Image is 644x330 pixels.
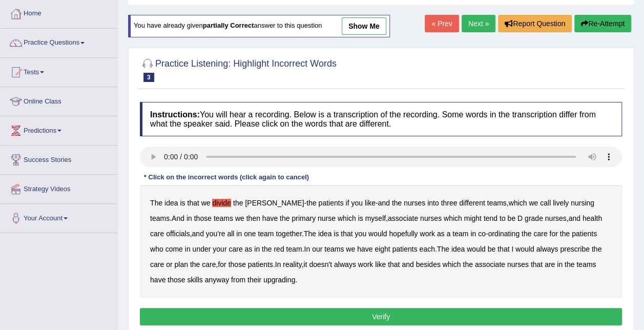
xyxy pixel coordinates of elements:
span: 3 [143,73,154,82]
b: the [233,199,243,207]
b: to [500,214,506,222]
b: one [244,230,256,238]
b: then [246,214,260,222]
b: upgrading [263,276,295,284]
b: officials [166,230,190,238]
b: like [375,260,386,269]
b: those [228,260,246,269]
b: the [565,260,574,269]
b: all [227,230,234,238]
b: idea [164,199,178,207]
b: The [437,245,449,253]
b: nurses [545,214,567,222]
a: Your Account [1,204,117,230]
button: Report Question [498,15,572,32]
b: the [392,199,402,207]
b: The [304,230,316,238]
b: divide [212,199,231,207]
b: care [202,260,216,269]
b: Instructions: [150,110,200,119]
b: if [345,199,349,207]
b: and [378,199,389,207]
b: which [444,214,462,222]
b: skills [187,276,202,284]
b: teams [214,214,233,222]
b: their [247,276,261,284]
b: come [165,245,183,253]
b: together [276,230,302,238]
b: is [180,199,185,207]
b: And [172,214,184,222]
a: Next » [462,15,495,32]
b: and [568,214,580,222]
b: nursing [571,199,594,207]
b: primary [292,214,316,222]
b: co [478,230,486,238]
b: that [388,260,400,269]
b: prescribe [560,245,590,253]
b: partially correct [203,22,254,30]
b: in [185,245,191,253]
b: teams [150,214,170,222]
b: the [262,245,272,253]
b: might [464,214,482,222]
b: you [355,230,366,238]
b: call [540,199,551,207]
b: you [351,199,363,207]
b: who [150,245,163,253]
b: have [262,214,278,222]
b: those [194,214,212,222]
b: patients [572,230,597,238]
b: the [190,260,200,269]
b: patients [318,199,343,207]
b: we [529,199,538,207]
b: we [201,199,211,207]
b: grade [525,214,543,222]
b: have [150,276,165,284]
b: tend [484,214,497,222]
b: each [419,245,434,253]
b: which [443,260,461,269]
b: we [235,214,244,222]
b: I [511,245,513,253]
b: it [303,260,307,269]
a: Tests [1,58,117,84]
b: be [488,245,496,253]
b: as [437,230,445,238]
div: * Click on the incorrect words (click again to cancel) [140,172,313,182]
div: - - , . , , , . - . . , . , . [140,185,622,298]
b: red [274,245,284,253]
b: always [334,260,356,269]
b: care [150,230,164,238]
b: the [280,214,289,222]
b: The [150,199,162,207]
b: are [545,260,555,269]
button: Verify [140,308,622,325]
b: would [368,230,387,238]
b: the [522,230,531,238]
b: that [497,245,509,253]
b: like [365,199,376,207]
a: show me [342,17,386,35]
b: in [470,230,476,238]
b: a [446,230,450,238]
b: the [560,230,570,238]
b: nurses [404,199,425,207]
b: have [357,245,372,253]
b: team [286,245,302,253]
b: idea [318,230,331,238]
b: work [420,230,435,238]
b: in [254,245,260,253]
b: doesn't [309,260,332,269]
b: [PERSON_NAME] [245,199,304,207]
a: Practice Questions [1,29,117,54]
b: would [515,245,534,253]
b: and [192,230,203,238]
b: care [150,260,164,269]
b: that [531,260,543,269]
b: team [452,230,468,238]
b: that [187,199,199,207]
b: plan [174,260,188,269]
b: teams [576,260,596,269]
div: You have already given answer to this question [128,15,390,37]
